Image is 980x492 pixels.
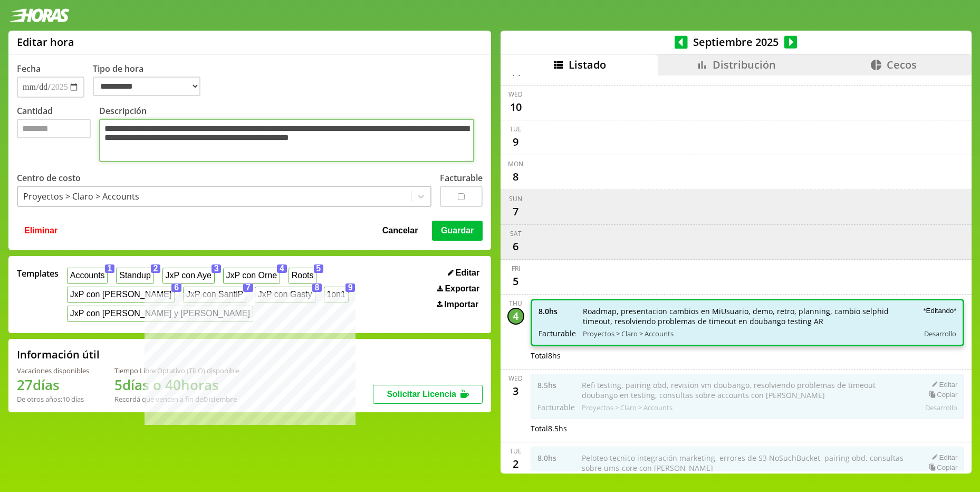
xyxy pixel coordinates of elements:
[171,283,181,292] span: 6
[162,268,215,284] button: JxP con Aye3
[507,203,524,220] div: 7
[507,99,524,116] div: 10
[99,119,474,162] textarea: Descripción
[114,394,239,404] div: Recordá que vencen a fin de
[8,8,70,22] img: logotipo
[507,168,524,185] div: 8
[387,390,456,399] span: Solicitar Licencia
[99,105,483,165] label: Descripción
[434,283,483,294] button: Exportar
[379,221,421,241] button: Cancelar
[17,119,91,138] input: Cantidad
[444,300,478,309] span: Importar
[312,283,322,292] span: 8
[456,268,479,278] span: Editar
[17,172,81,184] label: Centro de costo
[445,268,483,278] button: Editar
[508,159,523,168] div: Mon
[569,58,606,72] span: Listado
[17,63,41,74] label: Fecha
[67,268,108,284] button: Accounts1
[324,287,349,303] button: 1on19
[510,125,522,134] div: Tue
[17,105,99,165] label: Cantidad
[373,385,483,404] button: Solicitar Licencia
[21,221,61,241] button: Eliminar
[243,283,253,292] span: 7
[507,134,524,150] div: 9
[114,366,239,375] div: Tiempo Libre Optativo (TiLO) disponible
[17,394,89,404] div: De otros años: 10 días
[17,366,89,375] div: Vacaciones disponibles
[93,77,200,96] select: Tipo de hora
[510,447,522,456] div: Tue
[507,383,524,400] div: 3
[507,308,524,325] div: 4
[93,63,209,98] label: Tipo de hora
[289,268,316,284] button: Roots5
[509,194,522,203] div: Sun
[713,58,776,72] span: Distribución
[440,172,483,184] label: Facturable
[17,347,100,362] h2: Información útil
[887,58,917,72] span: Cecos
[255,287,315,303] button: JxP con Gasty8
[114,375,239,394] h1: 5 días o 40 horas
[508,90,523,99] div: Wed
[17,268,59,279] span: Templates
[531,423,965,433] div: Total 8.5 hs
[23,191,139,202] div: Proyectos > Claro > Accounts
[501,75,972,472] div: scrollable content
[507,238,524,255] div: 6
[445,284,479,294] span: Exportar
[432,221,483,241] button: Guardar
[223,268,280,284] button: JxP con Orne4
[510,229,522,238] div: Sat
[508,374,523,383] div: Wed
[67,287,175,303] button: JxP con [PERSON_NAME]6
[151,264,161,273] span: 2
[17,375,89,394] h1: 27 días
[509,299,522,308] div: Thu
[507,456,524,472] div: 2
[507,273,524,290] div: 5
[17,35,74,49] h1: Editar hora
[212,264,222,273] span: 3
[183,287,246,303] button: JxP con SantiP7
[688,35,784,49] span: Septiembre 2025
[531,351,965,361] div: Total 8 hs
[314,264,324,273] span: 5
[512,264,520,273] div: Fri
[67,306,253,322] button: JxP con [PERSON_NAME] y [PERSON_NAME]
[203,394,237,404] b: Diciembre
[105,264,115,273] span: 1
[116,268,153,284] button: Standup2
[277,264,287,273] span: 4
[345,283,356,292] span: 9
